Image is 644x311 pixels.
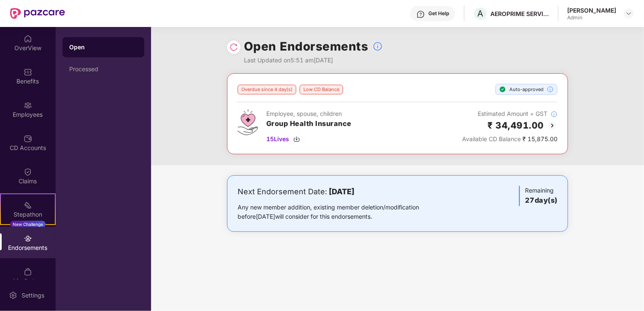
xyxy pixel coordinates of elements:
[300,85,343,94] div: Low CD Balance
[24,168,32,176] img: svg+xml;base64,PHN2ZyBpZD0iQ2xhaW0iIHhtbG5zPSJodHRwOi8vd3d3LnczLm9yZy8yMDAwL3N2ZyIgd2lkdGg9IjIwIi...
[24,268,32,276] img: svg+xml;base64,PHN2ZyBpZD0iTXlfT3JkZXJzIiBkYXRhLW5hbWU9Ik15IE9yZGVycyIgeG1sbnM9Imh0dHA6Ly93d3cudz...
[428,10,449,17] div: Get Help
[266,134,289,144] span: 15 Lives
[69,43,138,51] div: Open
[238,186,446,198] div: Next Endorsement Date:
[10,221,46,228] div: New Challenge
[462,109,557,118] div: Estimated Amount + GST
[462,134,557,144] div: ₹ 15,875.00
[495,84,557,95] div: Auto-approved
[19,291,47,300] div: Settings
[567,6,616,14] div: [PERSON_NAME]
[69,66,138,72] div: Processed
[244,37,368,56] h1: Open Endorsements
[24,101,32,110] img: svg+xml;base64,PHN2ZyBpZD0iRW1wbG95ZWVzIiB4bWxucz0iaHR0cDovL3d3dy53My5vcmcvMjAwMC9zdmciIHdpZHRoPS...
[244,56,383,65] div: Last Updated on 5:51 am[DATE]
[24,234,32,243] img: svg+xml;base64,PHN2ZyBpZD0iRW5kb3JzZW1lbnRzIiB4bWxucz0iaHR0cDovL3d3dy53My5vcmcvMjAwMC9zdmciIHdpZH...
[625,10,632,17] img: svg+xml;base64,PHN2ZyBpZD0iRHJvcGRvd24tMzJ4MzIiIHhtbG5zPSJodHRwOi8vd3d3LnczLm9yZy8yMDAwL3N2ZyIgd2...
[24,134,32,143] img: svg+xml;base64,PHN2ZyBpZD0iQ0RfQWNjb3VudHMiIGRhdGEtbmFtZT0iQ0QgQWNjb3VudHMiIHhtbG5zPSJodHRwOi8vd3...
[547,86,554,93] img: svg+xml;base64,PHN2ZyBpZD0iSW5mb18tXzMyeDMyIiBkYXRhLW5hbWU9IkluZm8gLSAzMngzMiIgeG1sbnM9Imh0dHA6Ly...
[238,109,258,135] img: svg+xml;base64,PHN2ZyB4bWxucz0iaHR0cDovL3d3dy53My5vcmcvMjAwMC9zdmciIHdpZHRoPSI0Ny43MTQiIGhlaWdodD...
[490,10,549,18] div: AEROPRIME SERVICES PRIVATE LIMITED
[329,187,354,196] b: [DATE]
[24,35,32,43] img: svg+xml;base64,PHN2ZyBpZD0iSG9tZSIgeG1sbnM9Imh0dHA6Ly93d3cudzMub3JnLzIwMDAvc3ZnIiB3aWR0aD0iMjAiIG...
[266,118,352,129] h3: Group Health Insurance
[293,136,300,142] img: svg+xml;base64,PHN2ZyBpZD0iRG93bmxvYWQtMzJ4MzIiIHhtbG5zPSJodHRwOi8vd3d3LnczLm9yZy8yMDAwL3N2ZyIgd2...
[24,201,32,209] img: svg+xml;base64,PHN2ZyB4bWxucz0iaHR0cDovL3d3dy53My5vcmcvMjAwMC9zdmciIHdpZHRoPSIyMSIgaGVpZ2h0PSIyMC...
[238,85,296,94] div: Overdue since 4 day(s)
[1,210,55,219] div: Stepathon
[10,8,65,19] img: New Pazcare Logo
[230,43,238,51] img: svg+xml;base64,PHN2ZyBpZD0iUmVsb2FkLTMyeDMyIiB4bWxucz0iaHR0cDovL3d3dy53My5vcmcvMjAwMC9zdmciIHdpZH...
[499,86,506,93] img: svg+xml;base64,PHN2ZyBpZD0iU3RlcC1Eb25lLTE2eDE2IiB4bWxucz0iaHR0cDovL3d3dy53My5vcmcvMjAwMC9zdmciIH...
[417,10,425,19] img: svg+xml;base64,PHN2ZyBpZD0iSGVscC0zMngzMiIgeG1sbnM9Imh0dHA6Ly93d3cudzMub3JnLzIwMDAvc3ZnIiB3aWR0aD...
[266,109,352,118] div: Employee, spouse, children
[519,186,557,206] div: Remaining
[547,121,557,131] img: svg+xml;base64,PHN2ZyBpZD0iQmFjay0yMHgyMCIgeG1sbnM9Imh0dHA6Ly93d3cudzMub3JnLzIwMDAvc3ZnIiB3aWR0aD...
[567,14,616,21] div: Admin
[238,203,446,221] div: Any new member addition, existing member deletion/modification before [DATE] will consider for th...
[462,135,521,142] span: Available CD Balance
[478,8,484,19] span: A
[488,118,544,132] h2: ₹ 34,491.00
[9,291,17,300] img: svg+xml;base64,PHN2ZyBpZD0iU2V0dGluZy0yMHgyMCIgeG1sbnM9Imh0dHA6Ly93d3cudzMub3JnLzIwMDAvc3ZnIiB3aW...
[551,111,557,118] img: svg+xml;base64,PHN2ZyBpZD0iSW5mb18tXzMyeDMyIiBkYXRhLW5hbWU9IkluZm8gLSAzMngzMiIgeG1sbnM9Imh0dHA6Ly...
[24,68,32,76] img: svg+xml;base64,PHN2ZyBpZD0iQmVuZWZpdHMiIHhtbG5zPSJodHRwOi8vd3d3LnczLm9yZy8yMDAwL3N2ZyIgd2lkdGg9Ij...
[373,41,383,51] img: svg+xml;base64,PHN2ZyBpZD0iSW5mb18tXzMyeDMyIiBkYXRhLW5hbWU9IkluZm8gLSAzMngzMiIgeG1sbnM9Imh0dHA6Ly...
[525,195,557,206] h3: 27 day(s)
